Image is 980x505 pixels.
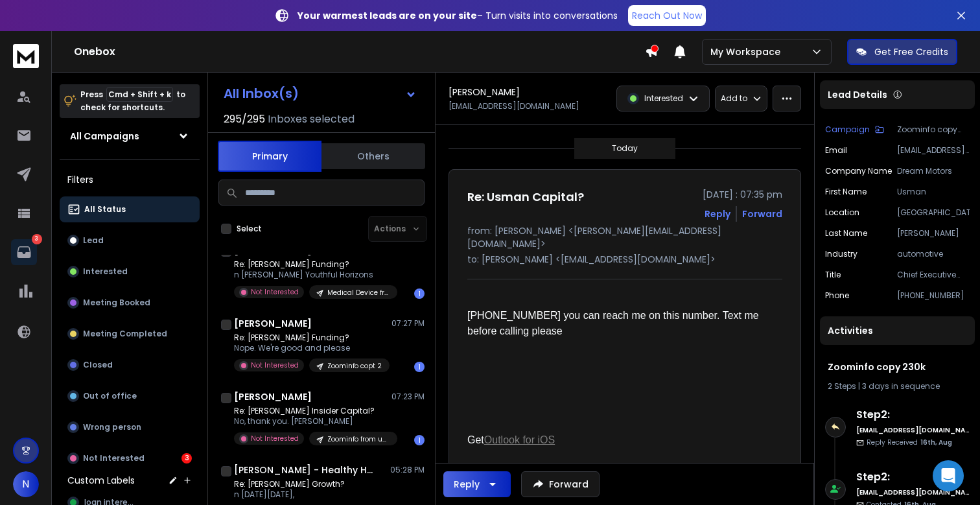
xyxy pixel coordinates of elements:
[60,170,200,189] h3: Filters
[60,445,200,471] button: Not Interested3
[83,422,141,432] p: Wrong person
[237,224,262,234] label: Select
[820,316,975,345] div: Activities
[60,321,200,347] button: Meeting Completed
[234,333,390,343] p: Re: [PERSON_NAME] Funding?
[828,88,887,101] p: Lead Details
[234,343,390,353] p: Nope. We're good and please
[825,166,892,176] p: Company Name
[390,465,425,475] p: 05:28 PM
[60,383,200,409] button: Out of office
[251,287,299,297] p: Not Interested
[897,207,970,218] p: [GEOGRAPHIC_DATA]
[443,471,511,497] button: Reply
[83,453,145,464] p: Not Interested
[268,112,355,127] h3: Inboxes selected
[628,5,706,26] a: Reach Out Now
[632,9,702,22] p: Reach Out Now
[847,39,957,65] button: Get Free Credits
[414,435,425,445] div: 1
[414,288,425,299] div: 1
[13,471,39,497] button: N
[321,142,425,170] button: Others
[234,464,377,476] h1: [PERSON_NAME] - Healthy Habits Living
[234,317,312,330] h1: [PERSON_NAME]
[297,9,618,22] p: – Turn visits into conversations
[484,434,555,445] a: Outlook for iOS
[897,228,970,239] p: [PERSON_NAME]
[862,381,940,392] span: 3 days in sequence
[897,290,970,301] p: [PHONE_NUMBER]
[327,434,390,444] p: Zoominfo from upwork guy maybe its a scam who knows
[825,228,867,239] p: Last Name
[874,45,948,58] p: Get Free Credits
[828,360,967,373] h1: Zoominfo copy 230k
[234,270,390,280] p: n [PERSON_NAME] Youthful Horizons
[83,298,150,308] p: Meeting Booked
[897,166,970,176] p: Dream Motors
[825,145,847,156] p: Email
[60,290,200,316] button: Meeting Booked
[920,438,952,447] span: 16th, Aug
[234,406,390,416] p: Re: [PERSON_NAME] Insider Capital?
[825,249,857,259] p: industry
[454,478,480,491] div: Reply
[13,44,39,68] img: logo
[60,196,200,222] button: All Status
[234,489,390,500] p: n [DATE][DATE],
[721,93,747,104] p: Add to
[224,112,265,127] span: 295 / 295
[867,438,952,447] p: Reply Received
[251,434,299,443] p: Not Interested
[60,414,200,440] button: Wrong person
[825,124,870,135] p: Campaign
[856,425,970,435] h6: [EMAIL_ADDRESS][DOMAIN_NAME]
[703,188,782,201] p: [DATE] : 07:35 pm
[83,391,137,401] p: Out of office
[856,469,970,485] h6: Step 2 :
[106,87,173,102] span: Cmd + Shift + k
[897,249,970,259] p: automotive
[705,207,730,220] button: Reply
[32,234,42,244] p: 3
[60,228,200,253] button: Lead
[825,124,884,135] button: Campaign
[521,471,600,497] button: Forward
[897,145,970,156] p: [EMAIL_ADDRESS][DOMAIN_NAME]
[70,130,139,143] h1: All Campaigns
[897,124,970,135] p: Zoominfo copy 230k
[742,207,782,220] div: Forward
[83,360,113,370] p: Closed
[897,270,970,280] p: Chief Executive Officer
[391,318,425,329] p: 07:27 PM
[897,187,970,197] p: Usman
[449,101,579,112] p: [EMAIL_ADDRESS][DOMAIN_NAME]
[234,390,312,403] h1: [PERSON_NAME]
[60,259,200,285] button: Interested
[856,487,970,497] h6: [EMAIL_ADDRESS][DOMAIN_NAME]
[828,381,967,392] div: |
[251,360,299,370] p: Not Interested
[710,45,786,58] p: My Workspace
[234,479,390,489] p: Re: [PERSON_NAME] Growth?
[213,80,427,106] button: All Inbox(s)
[67,474,135,487] h3: Custom Labels
[84,204,126,215] p: All Status
[327,361,382,371] p: Zoominfo copt 2
[83,266,128,277] p: Interested
[933,460,964,491] div: Open Intercom Messenger
[644,93,683,104] p: Interested
[467,308,772,339] div: [PHONE_NUMBER] you can reach me on this number. Text me before calling please
[74,44,645,60] h1: Onebox
[218,141,321,172] button: Primary
[825,290,849,301] p: Phone
[414,362,425,372] div: 1
[60,123,200,149] button: All Campaigns
[80,88,185,114] p: Press to check for shortcuts.
[11,239,37,265] a: 3
[467,224,782,250] p: from: [PERSON_NAME] <[PERSON_NAME][EMAIL_ADDRESS][DOMAIN_NAME]>
[297,9,477,22] strong: Your warmest leads are on your site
